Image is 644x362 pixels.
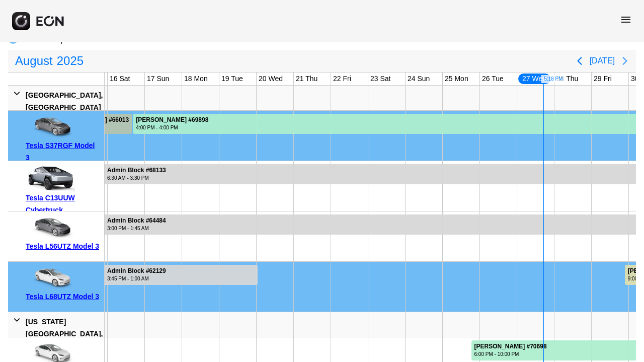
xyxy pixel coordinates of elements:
[554,73,580,85] div: 28 Thu
[26,215,76,240] img: car
[331,73,353,85] div: 22 Fri
[368,73,392,85] div: 23 Sat
[592,73,614,85] div: 29 Fri
[26,316,103,352] div: [US_STATE][GEOGRAPHIC_DATA], [GEOGRAPHIC_DATA]
[26,192,101,216] div: Tesla C13UUW Cybertruck
[615,51,635,71] button: Next page
[219,73,245,85] div: 19 Tue
[590,52,615,70] button: [DATE]
[136,116,208,124] div: [PERSON_NAME] #69898
[9,51,90,71] button: August2025
[480,73,506,85] div: 26 Tue
[26,89,103,113] div: [GEOGRAPHIC_DATA], [GEOGRAPHIC_DATA]
[474,343,547,350] div: [PERSON_NAME] #70698
[443,73,470,85] div: 25 Mon
[257,73,285,85] div: 20 Wed
[570,51,590,71] button: Previous page
[182,73,210,85] div: 18 Mon
[26,114,76,139] img: car
[107,167,166,174] div: Admin Block #68133
[107,225,166,232] div: 3:00 PM - 1:45 AM
[406,73,432,85] div: 24 Sun
[107,275,166,282] div: 3:45 PM - 1:00 AM
[107,267,166,275] div: Admin Block #62129
[620,14,632,26] span: menu
[145,73,171,85] div: 17 Sun
[26,139,101,164] div: Tesla S37RGF Model 3
[26,265,76,291] img: car
[474,350,547,358] div: 6:00 PM - 10:00 PM
[136,124,208,131] div: 4:00 PM - 4:00 PM
[55,51,86,71] span: 2025
[26,240,101,252] div: Tesla L56UTZ Model 3
[517,73,551,85] div: 27 Wed
[107,174,166,182] div: 6:30 AM - 3:30 PM
[26,165,76,192] img: car
[294,73,319,85] div: 21 Thu
[26,291,101,303] div: Tesla L68UTZ Model 3
[13,51,55,71] span: August
[107,217,166,225] div: Admin Block #64484
[108,73,132,85] div: 16 Sat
